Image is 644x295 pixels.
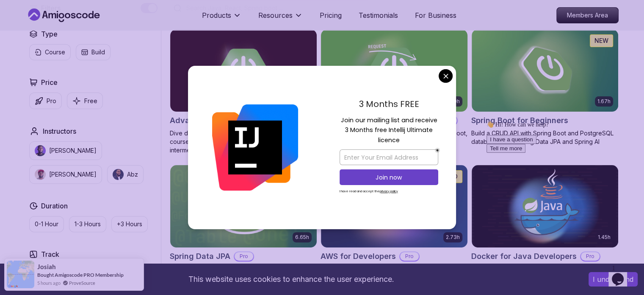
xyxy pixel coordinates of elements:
[29,216,64,232] button: 0-1 Hour
[594,37,608,45] p: NEW
[113,169,124,180] img: instructor img
[471,115,568,126] h2: Spring Boot for Beginners
[415,10,456,20] a: For Business
[258,10,293,20] p: Resources
[37,263,56,270] span: josiah
[41,29,58,39] h2: Type
[170,165,317,282] a: Spring Data JPA card6.65hNEWSpring Data JPAProMaster database management, advanced querying, and ...
[170,165,317,247] img: Spring Data JPA card
[608,261,636,287] iframe: chat widget
[557,8,618,23] p: Members Area
[320,10,342,20] a: Pricing
[7,261,34,288] img: provesource social proof notification image
[29,93,62,109] button: Pro
[597,98,611,105] p: 1.67h
[321,250,396,262] h2: AWS for Developers
[202,10,231,20] p: Products
[76,44,111,60] button: Build
[3,26,42,35] button: Tell me more
[111,216,148,232] button: +3 Hours
[472,29,618,112] img: Spring Boot for Beginners card
[3,17,53,26] button: I have a question
[295,234,309,241] p: 6.65h
[49,146,97,155] p: [PERSON_NAME]
[170,250,230,262] h2: Spring Data JPA
[69,216,106,232] button: 1-3 Hours
[446,234,460,241] p: 2.73h
[75,220,101,228] p: 1-3 Hours
[37,279,61,287] span: 5 hours ago
[3,4,65,10] span: 👋 Hi! How can we help?
[84,97,97,105] p: Free
[41,77,58,87] h2: Price
[55,272,124,278] a: Amigoscode PRO Membership
[43,126,76,136] h2: Instructors
[29,44,71,60] button: Course
[471,250,577,262] h2: Docker for Java Developers
[359,10,398,20] a: Testimonials
[258,10,303,27] button: Resources
[170,115,254,126] h2: Advanced Spring Boot
[472,165,618,247] img: Docker for Java Developers card
[6,270,576,289] div: This website uses cookies to enhance the user experience.
[69,279,95,287] a: ProveSource
[471,29,619,146] a: Spring Boot for Beginners card1.67hNEWSpring Boot for BeginnersBuild a CRUD API with Spring Boot ...
[170,129,317,155] p: Dive deep into Spring Boot with our advanced course, designed to take your skills from intermedia...
[29,141,102,160] button: instructor img[PERSON_NAME]
[202,10,241,27] button: Products
[47,97,56,105] p: Pro
[471,129,619,146] p: Build a CRUD API with Spring Boot and PostgreSQL database using Spring Data JPA and Spring AI
[235,252,253,261] p: Pro
[35,169,46,180] img: instructor img
[117,220,142,228] p: +3 Hours
[35,145,46,156] img: instructor img
[49,170,97,179] p: [PERSON_NAME]
[37,272,54,278] span: Bought
[45,48,65,56] p: Course
[91,48,105,56] p: Build
[556,7,619,23] a: Members Area
[41,249,59,259] h2: Track
[483,118,636,257] iframe: chat widget
[170,29,317,155] a: Advanced Spring Boot card5.18hAdvanced Spring BootProDive deep into Spring Boot with our advanced...
[35,220,58,228] p: 0-1 Hour
[107,165,144,184] button: instructor imgAbz
[29,165,102,184] button: instructor img[PERSON_NAME]
[170,29,317,112] img: Advanced Spring Boot card
[3,3,156,35] div: 👋 Hi! How can we help?I have a questionTell me more
[67,93,103,109] button: Free
[127,170,138,179] p: Abz
[400,252,419,261] p: Pro
[589,272,638,287] button: Accept cookies
[41,201,68,211] h2: Duration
